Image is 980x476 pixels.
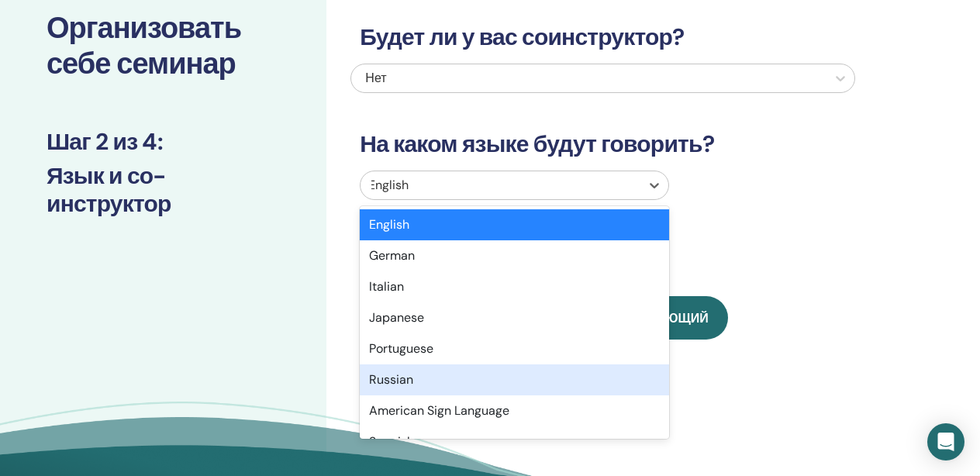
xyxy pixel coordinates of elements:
div: German [360,240,669,271]
h3: Шаг 2 из 4 : [47,128,280,156]
div: Portuguese [360,333,669,364]
div: American Sign Language [360,395,669,426]
h3: На каком языке будут говорить? [350,130,855,158]
div: English [360,209,669,240]
div: Russian [360,364,669,395]
div: Spanish [360,426,669,457]
div: Open Intercom Messenger [927,423,964,460]
div: Italian [360,271,669,302]
h2: Организовать себе семинар [47,11,280,81]
span: Нет [365,70,386,86]
h3: Язык и со-инструктор [47,162,280,218]
div: Japanese [360,302,669,333]
h3: Будет ли у вас соинструктор? [350,23,855,51]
